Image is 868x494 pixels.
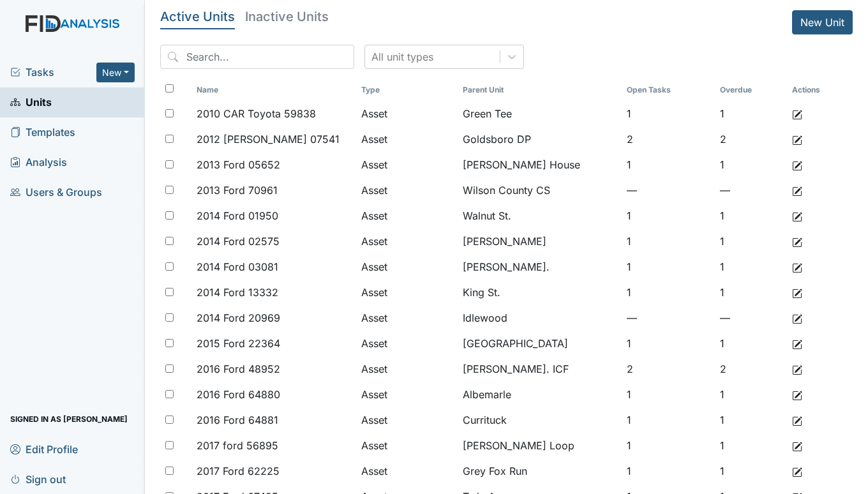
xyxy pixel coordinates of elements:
td: Albemarle [458,382,622,407]
th: Toggle SortBy [191,79,355,101]
td: Asset [356,305,458,331]
button: New [96,63,135,82]
h5: Active Units [160,10,235,23]
span: 2014 Ford 02575 [197,234,280,249]
span: 2013 Ford 05652 [197,157,280,172]
td: [PERSON_NAME]. [458,254,622,280]
td: 1 [622,228,715,254]
td: King St. [458,280,622,305]
h5: Inactive Units [245,10,329,23]
td: 1 [622,280,715,305]
td: 1 [715,228,787,254]
td: 1 [715,203,787,228]
td: 2 [622,356,715,382]
span: 2017 ford 56895 [197,438,278,453]
td: 1 [622,407,715,433]
td: Asset [356,433,458,458]
div: All unit types [371,49,433,64]
th: Toggle SortBy [715,79,787,101]
span: Sign out [10,469,66,489]
th: Toggle SortBy [622,79,715,101]
th: Toggle SortBy [356,79,458,101]
td: 1 [715,101,787,126]
span: 2012 [PERSON_NAME] 07541 [197,131,340,147]
td: 1 [715,254,787,280]
td: 1 [622,254,715,280]
td: 2 [622,126,715,152]
td: [GEOGRAPHIC_DATA] [458,331,622,356]
td: — [715,177,787,203]
td: 1 [715,433,787,458]
input: Search... [160,45,354,69]
td: Grey Fox Run [458,458,622,484]
a: Tasks [10,64,96,80]
span: Edit Profile [10,439,78,459]
td: — [715,305,787,331]
span: 2016 Ford 64881 [197,412,278,428]
td: Walnut St. [458,203,622,228]
td: Asset [356,228,458,254]
span: 2014 Ford 13332 [197,285,278,300]
td: Asset [356,177,458,203]
td: 1 [622,203,715,228]
span: Analysis [10,153,67,172]
td: 1 [715,280,787,305]
td: Asset [356,331,458,356]
td: [PERSON_NAME] Loop [458,433,622,458]
td: Asset [356,254,458,280]
td: 1 [715,458,787,484]
td: 1 [715,382,787,407]
td: Asset [356,458,458,484]
td: [PERSON_NAME] House [458,152,622,177]
td: [PERSON_NAME]. ICF [458,356,622,382]
td: 2 [715,126,787,152]
span: Units [10,93,52,112]
span: Users & Groups [10,183,102,202]
th: Actions [787,79,851,101]
td: Asset [356,280,458,305]
a: New Unit [792,10,853,34]
td: 1 [622,101,715,126]
td: — [622,305,715,331]
td: Green Tee [458,101,622,126]
td: Asset [356,203,458,228]
span: Templates [10,123,75,142]
span: 2014 Ford 20969 [197,310,280,326]
span: 2015 Ford 22364 [197,336,280,351]
td: Goldsboro DP [458,126,622,152]
span: 2014 Ford 03081 [197,259,278,274]
td: Idlewood [458,305,622,331]
span: 2016 Ford 48952 [197,361,280,377]
td: Asset [356,356,458,382]
span: Signed in as [PERSON_NAME] [10,409,128,429]
td: 1 [622,433,715,458]
span: 2016 Ford 64880 [197,387,280,402]
td: Asset [356,152,458,177]
td: Currituck [458,407,622,433]
td: Asset [356,101,458,126]
td: 1 [622,152,715,177]
span: 2010 CAR Toyota 59838 [197,106,316,121]
td: Asset [356,407,458,433]
td: 2 [715,356,787,382]
td: Wilson County CS [458,177,622,203]
td: 1 [622,331,715,356]
td: Asset [356,126,458,152]
td: 1 [622,458,715,484]
td: Asset [356,382,458,407]
td: 1 [715,152,787,177]
input: Toggle All Rows Selected [165,84,174,93]
span: 2014 Ford 01950 [197,208,278,223]
th: Toggle SortBy [458,79,622,101]
span: 2017 Ford 62225 [197,463,280,479]
td: 1 [622,382,715,407]
span: 2013 Ford 70961 [197,183,278,198]
td: — [622,177,715,203]
td: 1 [715,407,787,433]
td: 1 [715,331,787,356]
td: [PERSON_NAME] [458,228,622,254]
